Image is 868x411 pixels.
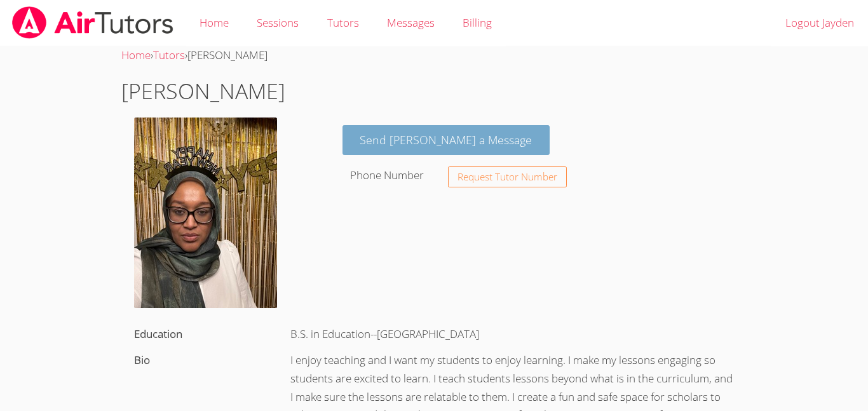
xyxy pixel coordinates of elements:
[134,353,150,367] label: Bio
[134,118,277,308] img: IMG_3786.jpeg
[278,321,747,347] div: B.S. in Education--[GEOGRAPHIC_DATA]
[458,172,557,182] span: Request Tutor Number
[121,48,151,62] a: Home
[350,168,424,182] label: Phone Number
[448,166,567,187] button: Request Tutor Number
[121,75,747,107] h1: [PERSON_NAME]
[342,125,550,155] a: Send [PERSON_NAME] a Message
[387,15,435,30] span: Messages
[121,46,747,65] div: › ›
[187,48,268,62] span: [PERSON_NAME]
[134,327,182,341] label: Education
[153,48,185,62] a: Tutors
[11,6,175,39] img: airtutors_banner-c4298cdbf04f3fff15de1276eac7730deb9818008684d7c2e4769d2f7ddbe033.png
